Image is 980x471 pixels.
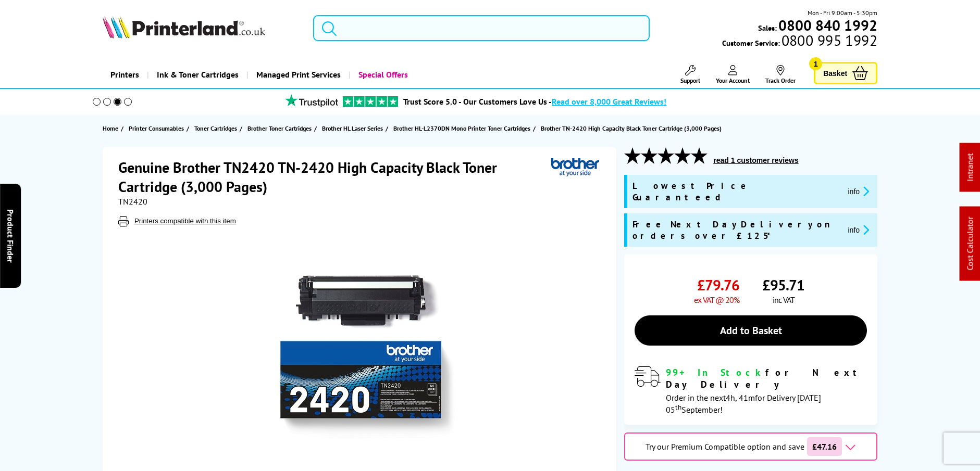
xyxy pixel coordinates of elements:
h1: Genuine Brother TN2420 TN-2420 High Capacity Black Toner Cartridge (3,000 Pages) [118,158,551,196]
span: Brother HL-L2370DN Mono Printer Toner Cartridges [393,123,530,134]
a: Brother TN-2420 High Capacity Black Toner Cartridge (3,000 Pages) [541,123,724,134]
span: Free Next Day Delivery on orders over £125* [632,219,839,241]
span: inc VAT [773,295,795,305]
a: Your Account [716,65,750,84]
a: Printers [103,61,147,88]
span: Brother HL Laser Series [322,123,383,134]
a: Printer Consumables [129,123,187,134]
a: Intranet [965,154,975,182]
a: Ink & Toner Cartridges [147,61,246,88]
span: Ink & Toner Cartridges [157,61,239,88]
a: Managed Print Services [246,61,349,88]
span: £47.16 [807,437,842,456]
img: Printerland Logo [103,16,265,39]
a: Brother HL Laser Series [322,123,386,134]
a: Track Order [765,65,796,84]
span: Customer Service: [722,35,877,48]
span: Basket [823,66,847,80]
span: Order in the next for Delivery [DATE] 05 September! [666,392,821,415]
a: Toner Cartridges [194,123,240,134]
span: TN2420 [118,196,147,207]
button: promo-description [845,185,873,197]
a: 0800 840 1992 [777,20,877,30]
a: Cost Calculator [965,217,975,271]
span: 99+ In Stock [666,366,765,378]
span: Try our Premium Compatible option and save [646,441,804,452]
div: modal_delivery [635,366,867,414]
img: Brother TN2420 TN-2420 High Capacity Black Toner Cartridge (3,000 Pages) [259,247,463,451]
span: Product Finder [5,209,16,262]
input: Search product or brand [313,15,650,41]
a: Brother Toner Cartridges [247,123,314,134]
span: Brother TN-2420 High Capacity Black Toner Cartridge (3,000 Pages) [541,123,722,134]
div: for Next Day Delivery [666,366,867,390]
b: 0800 840 1992 [778,16,877,35]
span: 0800 995 1992 [780,35,877,45]
img: trustpilot rating [343,96,398,107]
span: Your Account [716,77,750,84]
span: Home [103,123,118,134]
a: Add to Basket [635,315,867,346]
span: £95.71 [762,275,804,295]
span: Brother Toner Cartridges [247,123,312,134]
span: Support [680,77,700,84]
span: ex VAT @ 20% [694,295,739,305]
button: promo-description [845,224,873,236]
span: 1 [809,57,822,70]
span: Sales: [758,23,777,33]
img: trustpilot rating [280,94,343,107]
span: Toner Cartridges [194,123,237,134]
span: Mon - Fri 9:00am - 5:30pm [808,8,877,18]
button: Printers compatible with this item [131,217,239,225]
a: Special Offers [349,61,416,88]
span: Printer Consumables [129,123,184,134]
span: 4h, 41m [726,392,755,403]
a: Home [103,123,121,134]
sup: th [675,402,681,412]
a: Brother HL-L2370DN Mono Printer Toner Cartridges [393,123,533,134]
span: Lowest Price Guaranteed [632,180,839,203]
img: Brother [551,158,599,177]
button: read 1 customer reviews [710,156,801,165]
a: Trust Score 5.0 - Our Customers Love Us -Read over 8,000 Great Reviews! [403,96,666,107]
a: Printerland Logo [103,16,300,41]
a: Basket 1 [814,62,877,84]
span: Read over 8,000 Great Reviews! [552,96,666,107]
span: £79.76 [697,275,739,295]
a: Support [680,65,700,84]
